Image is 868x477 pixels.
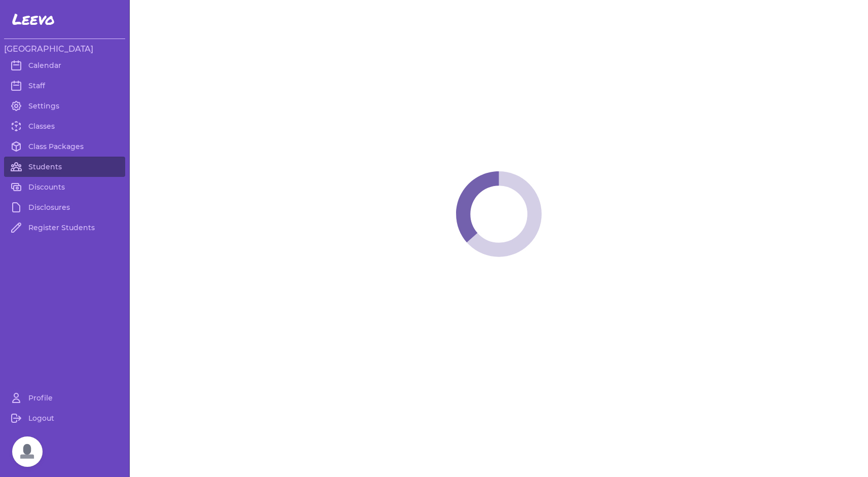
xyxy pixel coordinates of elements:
a: Calendar [4,55,125,76]
h3: [GEOGRAPHIC_DATA] [4,43,125,55]
a: Profile [4,388,125,408]
a: Open chat [12,436,43,467]
a: Logout [4,408,125,428]
a: Settings [4,96,125,116]
a: Register Students [4,217,125,238]
a: Class Packages [4,136,125,157]
a: Disclosures [4,197,125,217]
a: Discounts [4,177,125,197]
span: Leevo [12,10,55,28]
a: Staff [4,76,125,96]
a: Classes [4,116,125,136]
a: Students [4,157,125,177]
